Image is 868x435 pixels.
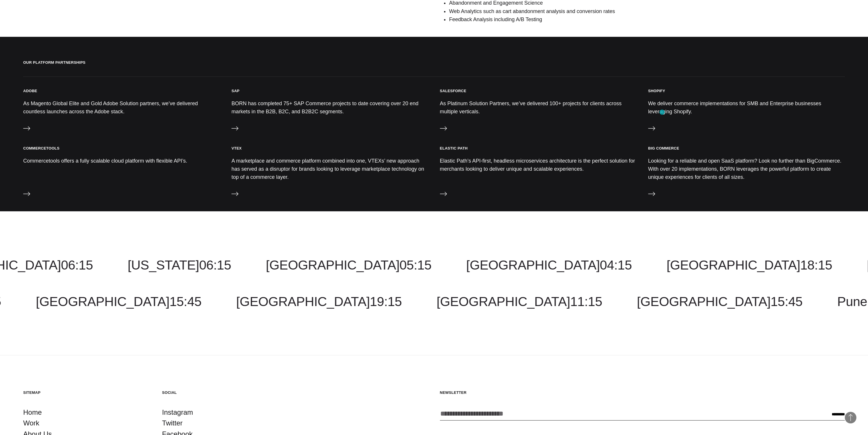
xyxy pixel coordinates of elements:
[169,294,201,309] span: 15:45
[666,258,832,272] a: [GEOGRAPHIC_DATA]18:15
[231,146,242,151] h3: VTEX
[449,15,845,23] li: Feedback Analysis including A/B Testing
[466,258,632,272] a: [GEOGRAPHIC_DATA]04:15
[23,88,37,93] h3: Adobe
[162,418,183,429] a: Twitter
[648,88,665,93] h3: Shopify
[648,146,679,151] h3: Big Commerce
[23,418,39,429] a: Work
[162,407,193,418] a: Instagram
[436,294,602,309] a: [GEOGRAPHIC_DATA]11:15
[449,7,845,15] li: Web Analytics such as cart abandonment analysis and conversion rates
[648,157,845,181] p: Looking for a reliable and open SaaS platform? Look no further than BigCommerce. With over 20 imp...
[440,157,637,173] p: Elastic Path’s API-first, headless microservices architecture is the perfect solution for merchan...
[36,294,201,309] a: [GEOGRAPHIC_DATA]15:45
[266,258,432,272] a: [GEOGRAPHIC_DATA]05:15
[440,390,845,395] h5: Newsletter
[231,99,428,116] p: BORN has completed 75+ SAP Commerce projects to date covering over 20 end markets in the B2B, B2C...
[600,258,632,272] span: 04:15
[162,390,289,395] h5: Social
[23,390,151,395] h5: Sitemap
[231,88,240,93] h3: SAP
[23,407,42,418] a: Home
[637,294,802,309] a: [GEOGRAPHIC_DATA]15:45
[440,146,468,151] h3: Elastic Path
[771,294,802,309] span: 15:45
[440,99,637,116] p: As Platinum Solution Partners, we’ve delivered 100+ projects for clients across multiple verticals.
[128,258,231,272] a: [US_STATE]06:15
[399,258,431,272] span: 05:15
[61,258,93,272] span: 06:15
[845,412,856,423] button: Back to Top
[23,99,220,116] p: As Magento Global Elite and Gold Adobe Solution partners, we’ve delivered countless launches acro...
[370,294,402,309] span: 19:15
[440,88,466,93] h3: Salesforce
[23,157,187,165] p: Commercetools offers a fully scalable cloud platform with flexible API’s.
[570,294,602,309] span: 11:15
[199,258,231,272] span: 06:15
[231,157,428,181] p: A marketplace and commerce platform combined into one, VTEXs’ new approach has served as a disrup...
[236,294,402,309] a: [GEOGRAPHIC_DATA]19:15
[648,99,845,116] p: We deliver commerce implementations for SMB and Enterprise businesses leveraging Shopify.
[23,146,59,151] h3: Commercetools
[23,60,845,77] h2: Our Platform Partnerships
[800,258,832,272] span: 18:15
